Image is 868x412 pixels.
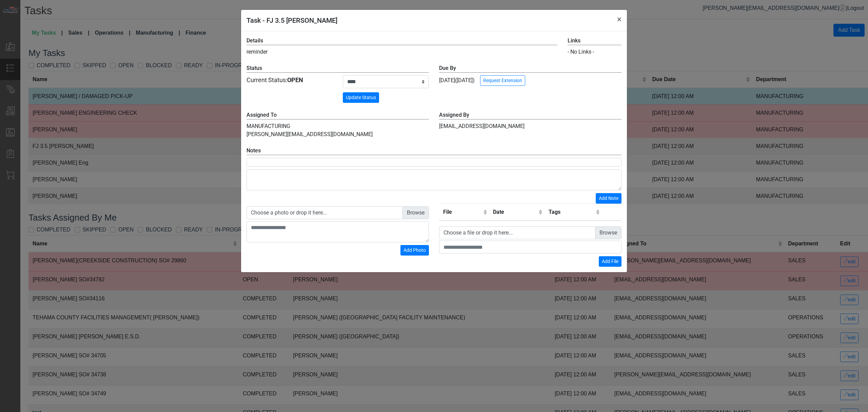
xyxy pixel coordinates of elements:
button: Add Photo [400,245,429,256]
button: Close [612,10,627,29]
button: Add Note [596,193,622,204]
span: Update Status [346,95,376,100]
label: Assigned To [246,111,429,119]
span: Add Photo [403,247,426,253]
label: Status [246,64,429,73]
div: MANUFACTURING [PERSON_NAME][EMAIL_ADDRESS][DOMAIN_NAME] [241,111,434,138]
th: Remove [602,204,622,221]
button: Add File [599,256,622,267]
label: Assigned By [439,111,622,119]
div: [EMAIL_ADDRESS][DOMAIN_NAME] [434,111,627,138]
div: Tags [549,208,594,216]
label: Due By [439,64,622,73]
h5: Task - FJ 3.5 [PERSON_NAME] [246,15,337,25]
label: Links [568,37,622,45]
span: Request Extension [483,78,522,83]
label: Details [246,37,557,45]
div: - No Links - [568,48,622,56]
button: Update Status [343,92,379,103]
div: Date [493,208,537,216]
div: [DATE] ([DATE]) [439,64,622,86]
span: Add Note [599,195,618,201]
label: Notes [246,147,622,155]
div: Current Status: [246,75,333,85]
strong: OPEN [287,76,303,83]
span: Add File [602,259,618,264]
div: File [443,208,481,216]
div: reminder [241,37,563,56]
button: Request Extension [480,75,525,86]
